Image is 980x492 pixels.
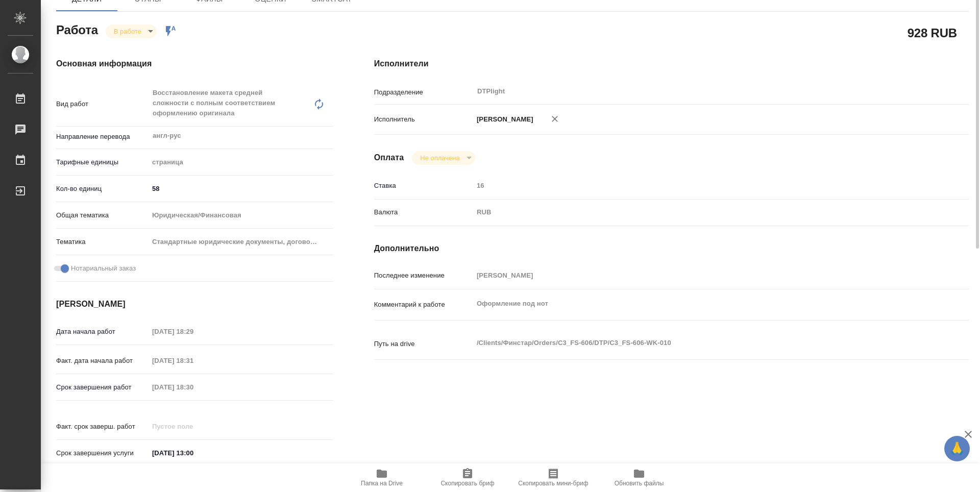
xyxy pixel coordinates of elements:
p: Факт. дата начала работ [56,356,149,366]
button: Обновить файлы [596,463,682,492]
p: Исполнитель [374,114,473,125]
span: Нотариальный заказ [71,263,136,274]
h4: Дополнительно [374,242,969,255]
p: Ставка [374,181,473,191]
button: В работе [111,27,144,36]
textarea: Оформление под нот [473,295,919,312]
h4: Исполнители [374,58,969,70]
p: Вид работ [56,99,149,109]
input: ✎ Введи что-нибудь [149,181,333,196]
span: 🙏 [948,438,966,459]
div: В работе [106,24,157,38]
button: Скопировать бриф [425,463,510,492]
p: Тематика [56,237,149,247]
p: Срок завершения услуги [56,448,149,458]
span: Обновить файлы [615,480,664,487]
button: Скопировать мини-бриф [510,463,596,492]
p: Факт. срок заверш. работ [56,422,149,432]
span: Скопировать бриф [440,480,494,487]
p: [PERSON_NAME] [473,114,533,125]
p: Путь на drive [374,339,473,349]
h4: Оплата [374,152,404,164]
input: ✎ Введи что-нибудь [149,446,238,460]
input: Пустое поле [149,324,238,339]
textarea: /Clients/Финстар/Orders/C3_FS-606/DTP/C3_FS-606-WK-010 [473,334,919,352]
p: Последнее изменение [374,270,473,281]
button: Не оплачена [417,154,462,162]
p: Общая тематика [56,210,149,220]
div: страница [149,154,333,171]
span: Скопировать мини-бриф [518,480,588,487]
input: Пустое поле [149,419,238,434]
div: Стандартные юридические документы, договоры, уставы [149,233,333,251]
input: Пустое поле [149,353,238,368]
p: Комментарий к работе [374,300,473,310]
div: В работе [412,151,475,165]
p: Валюта [374,207,473,217]
p: Направление перевода [56,132,149,142]
p: Кол-во единиц [56,184,149,194]
div: Юридическая/Финансовая [149,207,333,224]
h4: Основная информация [56,58,333,70]
button: Удалить исполнителя [544,108,566,130]
span: Папка на Drive [361,480,403,487]
input: Пустое поле [473,178,919,193]
p: Тарифные единицы [56,157,149,167]
p: Дата начала работ [56,327,149,337]
div: RUB [473,204,919,221]
h2: 928 RUB [908,24,957,41]
h2: Работа [56,20,98,38]
input: Пустое поле [149,380,238,395]
p: Подразделение [374,87,473,97]
button: Папка на Drive [339,463,425,492]
input: Пустое поле [473,268,919,283]
p: Срок завершения работ [56,382,149,392]
button: 🙏 [944,436,970,461]
h4: [PERSON_NAME] [56,298,333,310]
